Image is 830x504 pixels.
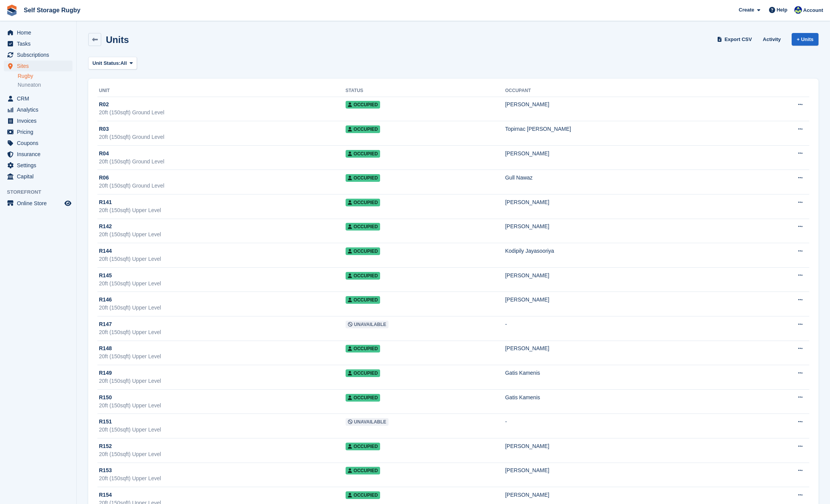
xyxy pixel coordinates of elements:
[4,49,72,60] a: menu
[63,199,72,208] a: Preview store
[505,466,750,474] div: [PERSON_NAME]
[777,6,787,14] span: Help
[505,85,750,97] th: Occupant
[803,7,823,14] span: Account
[17,115,63,126] span: Invoices
[99,442,112,450] span: R152
[346,101,380,109] span: Occupied
[505,174,750,182] div: Gull Nawaz
[760,33,784,46] a: Activity
[99,150,109,158] span: R04
[17,127,63,137] span: Pricing
[346,369,380,377] span: Occupied
[794,6,802,14] img: Richard Palmer
[99,222,112,231] span: R142
[99,491,112,499] span: R154
[505,491,750,499] div: [PERSON_NAME]
[725,36,752,43] span: Export CSV
[17,149,63,160] span: Insurance
[346,296,380,304] span: Occupied
[505,296,750,304] div: [PERSON_NAME]
[4,149,72,160] a: menu
[99,109,346,117] div: 20ft (150sqft) Ground Level
[18,72,72,80] a: Rugby
[4,115,72,126] a: menu
[505,150,750,158] div: [PERSON_NAME]
[17,104,63,115] span: Analytics
[99,100,109,109] span: R02
[4,171,72,182] a: menu
[17,160,63,171] span: Settings
[17,198,63,209] span: Online Store
[99,182,346,190] div: 20ft (150sqft) Ground Level
[346,125,380,133] span: Occupied
[17,138,63,148] span: Coupons
[99,328,346,336] div: 20ft (150sqft) Upper Level
[346,150,380,158] span: Occupied
[99,231,346,239] div: 20ft (150sqft) Upper Level
[4,61,72,71] a: menu
[99,198,112,206] span: R141
[505,414,750,438] td: -
[99,377,346,385] div: 20ft (150sqft) Upper Level
[4,104,72,115] a: menu
[17,61,63,71] span: Sites
[97,85,346,97] th: Unit
[346,418,389,426] span: Unavailable
[505,222,750,231] div: [PERSON_NAME]
[99,304,346,312] div: 20ft (150sqft) Upper Level
[505,394,750,402] div: Gatis Kamenis
[4,198,72,209] a: menu
[92,59,120,67] span: Unit Status:
[99,174,109,182] span: R06
[17,38,63,49] span: Tasks
[505,272,750,280] div: [PERSON_NAME]
[120,59,127,67] span: All
[346,394,380,402] span: Occupied
[17,171,63,182] span: Capital
[99,474,346,483] div: 20ft (150sqft) Upper Level
[4,160,72,171] a: menu
[99,402,346,410] div: 20ft (150sqft) Upper Level
[716,33,755,46] a: Export CSV
[17,93,63,104] span: CRM
[99,466,112,474] span: R153
[99,320,112,328] span: R147
[505,344,750,352] div: [PERSON_NAME]
[99,394,112,402] span: R150
[99,206,346,214] div: 20ft (150sqft) Upper Level
[739,6,754,14] span: Create
[346,199,380,206] span: Occupied
[4,38,72,49] a: menu
[346,491,380,499] span: Occupied
[99,272,112,280] span: R145
[99,450,346,458] div: 20ft (150sqft) Upper Level
[505,369,750,377] div: Gatis Kamenis
[6,5,18,16] img: stora-icon-8386f47178a22dfd0bd8f6a31ec36ba5ce8667c1dd55bd0f319d3a0aa187defe.svg
[99,352,346,361] div: 20ft (150sqft) Upper Level
[4,138,72,148] a: menu
[792,33,818,46] a: + Units
[99,418,112,426] span: R151
[346,443,380,450] span: Occupied
[99,280,346,288] div: 20ft (150sqft) Upper Level
[346,321,389,328] span: Unavailable
[346,467,380,474] span: Occupied
[505,442,750,450] div: [PERSON_NAME]
[99,296,112,304] span: R146
[99,426,346,434] div: 20ft (150sqft) Upper Level
[346,345,380,352] span: Occupied
[346,174,380,182] span: Occupied
[106,35,129,45] h2: Units
[4,127,72,137] a: menu
[346,272,380,280] span: Occupied
[505,316,750,341] td: -
[99,125,109,133] span: R03
[346,223,380,231] span: Occupied
[346,85,505,97] th: Status
[18,81,72,89] a: Nuneaton
[4,93,72,104] a: menu
[99,344,112,352] span: R148
[99,247,112,255] span: R144
[505,198,750,206] div: [PERSON_NAME]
